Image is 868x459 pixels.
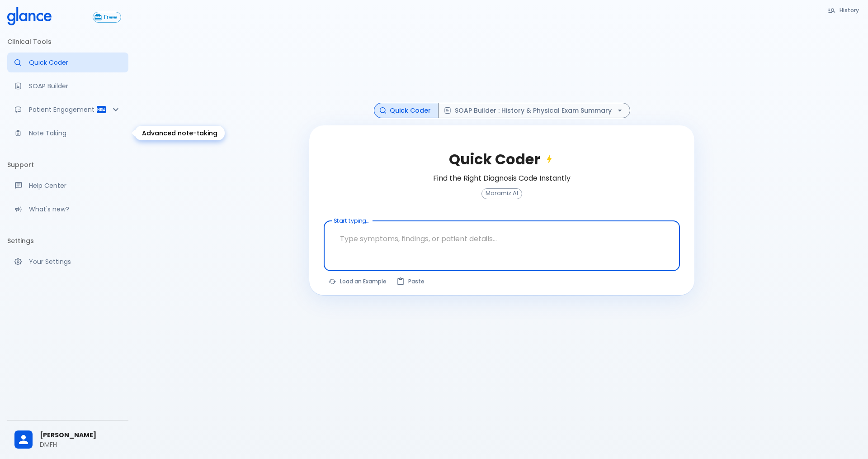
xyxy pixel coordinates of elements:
[433,172,571,185] h6: Find the Right Diagnosis Code Instantly
[7,230,128,252] li: Settings
[7,31,128,53] li: Clinical Tools
[374,103,439,119] button: Quick Coder
[100,14,121,21] span: Free
[7,100,128,120] div: Patient Reports & Referrals
[93,12,128,23] a: Click to view or change your subscription
[29,205,121,214] p: What's new?
[438,103,630,119] button: SOAP Builder : History & Physical Exam Summary
[7,424,128,455] div: [PERSON_NAME]DMFH
[29,58,121,67] p: Quick Coder
[40,430,121,440] span: [PERSON_NAME]
[823,4,864,17] button: History
[7,176,128,196] a: Get help from our support team
[29,181,121,190] p: Help Center
[93,12,121,23] button: Free
[29,105,96,114] p: Patient Engagement
[7,53,128,72] a: Moramiz: Find ICD10AM codes instantly
[392,275,430,288] button: Paste from clipboard
[40,440,121,449] p: DMFH
[7,123,128,143] a: Advanced note-taking
[449,151,555,168] h2: Quick Coder
[29,81,121,91] p: SOAP Builder
[7,154,128,176] li: Support
[7,76,128,96] a: Docugen: Compose a clinical documentation in seconds
[7,199,128,219] div: Recent updates and feature releases
[29,257,121,266] p: Your Settings
[29,129,121,138] p: Note Taking
[482,190,522,197] span: Moramiz AI
[324,275,392,288] button: Load a random example
[135,126,225,140] div: Advanced note-taking
[7,252,128,272] a: Manage your settings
